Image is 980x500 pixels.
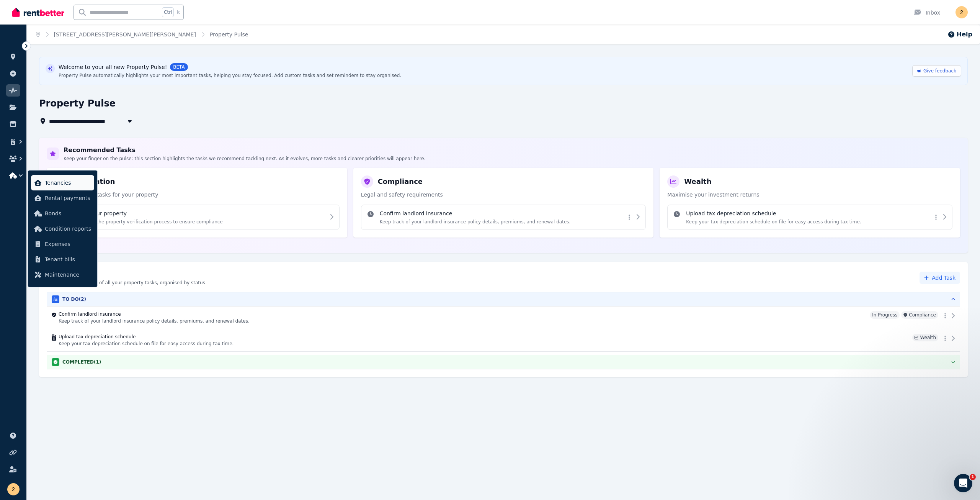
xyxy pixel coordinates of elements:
[932,274,955,282] span: Add Task
[45,270,91,279] span: Maintenance
[59,318,867,324] p: Keep track of your landlord insurance policy details, premiums, and renewal dates.
[170,63,188,71] span: BETA
[45,224,91,233] span: Condition reports
[59,341,909,347] p: Keep your tax depreciation schedule on file for easy access during tax time.
[31,221,94,236] a: Condition reports
[941,334,949,343] button: More options
[210,31,248,38] a: Property Pulse
[31,175,94,190] a: Tenancies
[932,213,940,222] button: More options
[59,311,867,317] h4: Confirm landlord insurance
[361,205,646,230] div: Confirm landlord insuranceKeep track of your landlord insurance policy details, premiums, and ren...
[7,483,20,495] img: 25dickersonloop@gmail.com
[684,176,711,187] h3: Wealth
[380,219,571,225] p: Keep track of your landlord insurance policy details, premiums, and renewal dates.
[39,97,116,110] h1: Property Pulse
[913,9,940,16] div: Inbox
[31,267,94,282] a: Maintenance
[47,292,960,306] button: TO DO(2)
[45,178,91,187] span: Tenancies
[177,9,180,15] span: k
[31,236,94,252] a: Expenses
[59,63,167,71] span: Welcome to your all new Property Pulse!
[912,65,961,77] a: Give feedback
[947,30,972,39] button: Help
[361,191,646,198] p: Legal and safety requirements
[45,193,91,203] span: Rental payments
[59,72,401,79] div: Property Pulse automatically highlights your most important tasks, helping you stay focused. Add ...
[62,296,86,302] h3: TO DO ( 2 )
[686,219,861,225] p: Keep your tax depreciation schedule on file for easy access during tax time.
[64,156,426,162] p: Keep your finger on the pulse: this section highlights the tasks we recommend tackling next. As i...
[64,146,426,155] h2: Recommended Tasks
[667,191,952,198] p: Maximise your investment returns
[27,25,257,44] nav: Breadcrumb
[45,255,91,264] span: Tenant bills
[955,6,968,18] img: 25dickersonloop@gmail.com
[901,311,938,319] span: Compliance
[686,210,861,217] h4: Upload tax depreciation schedule
[64,270,205,279] h2: All Tasks
[667,205,952,230] div: Upload tax depreciation scheduleKeep your tax depreciation schedule on file for easy access durin...
[31,190,94,206] a: Rental payments
[73,210,223,217] h4: Verify your property
[64,280,205,286] p: Complete view of all your property tasks, organised by status
[62,359,101,365] h3: COMPLETED ( 1 )
[54,191,340,198] p: Essential setup tasks for your property
[31,252,94,267] a: Tenant bills
[954,474,972,492] iframe: Intercom live chat
[31,206,94,221] a: Bonds
[920,272,960,284] button: Add Task
[54,31,196,38] a: [STREET_ADDRESS][PERSON_NAME][PERSON_NAME]
[162,7,174,17] span: Ctrl
[45,209,91,218] span: Bonds
[626,213,633,222] button: More options
[47,355,960,369] button: COMPLETED(1)
[54,205,340,230] div: Verify your propertyComplete the property verification process to ensure compliance
[12,7,64,18] img: RentBetter
[73,219,223,225] p: Complete the property verification process to ensure compliance
[970,474,976,480] span: 1
[923,68,956,74] span: Give feedback
[912,334,938,341] span: Wealth
[870,311,900,319] span: In Progress
[59,334,909,340] h4: Upload tax depreciation schedule
[941,311,949,320] button: More options
[378,176,423,187] h3: Compliance
[45,239,91,249] span: Expenses
[380,210,571,217] h4: Confirm landlord insurance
